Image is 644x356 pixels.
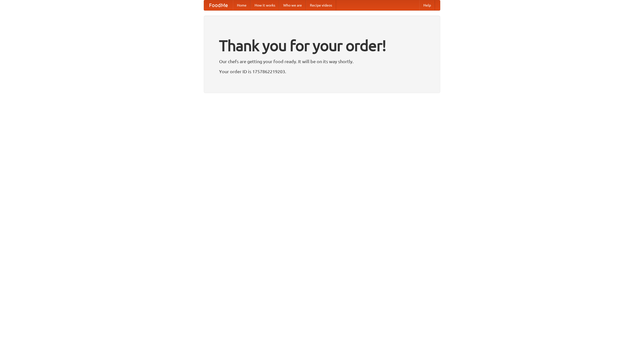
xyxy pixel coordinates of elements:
a: How it works [251,0,279,10]
a: Recipe videos [306,0,336,10]
p: Our chefs are getting your food ready. It will be on its way shortly. [219,58,425,65]
a: Who we are [279,0,306,10]
a: Home [233,0,251,10]
a: FoodMe [204,0,233,10]
p: Your order ID is 1757862219203. [219,68,425,75]
a: Help [419,0,435,10]
h1: Thank you for your order! [219,33,425,58]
